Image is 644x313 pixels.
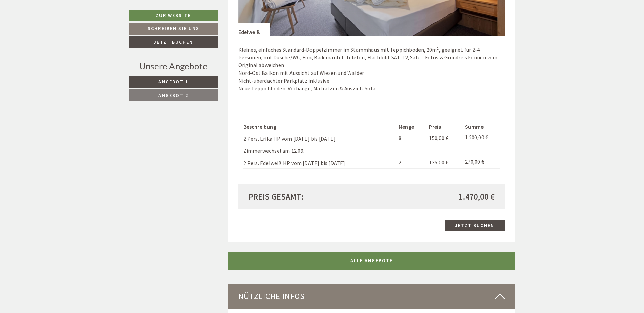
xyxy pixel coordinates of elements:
[462,122,500,132] th: Summe
[228,252,515,270] a: ALLE ANGEBOTE
[396,122,426,132] th: Menge
[159,20,256,25] div: Sie
[238,23,271,36] div: Edelweiß
[243,132,396,144] td: 2 Pers. Erika HP vom [DATE] bis [DATE]
[458,191,495,203] span: 1.470,00 €
[159,33,256,38] small: 10:58
[243,144,396,156] td: Zimmerwechsel am 12.09.
[129,60,218,72] div: Unsere Angebote
[462,132,500,144] td: 1.200,00 €
[445,220,505,231] a: Jetzt buchen
[243,156,396,169] td: 2 Pers. Edelweiß HP vom [DATE] bis [DATE]
[115,5,152,17] div: Mittwoch
[129,10,218,21] a: Zur Website
[238,46,505,92] p: Kleines, einfaches Standard-Doppelzimmer im Stammhaus mit Teppichboden, 20m², geeignet für 2-4 Pe...
[426,122,462,132] th: Preis
[158,79,188,85] span: Angebot 1
[156,19,261,39] div: Guten Tag, wie können wir Ihnen helfen?
[158,92,188,98] span: Angebot 2
[129,36,218,48] a: Jetzt buchen
[396,156,426,169] td: 2
[462,156,500,169] td: 270,00 €
[243,122,396,132] th: Beschreibung
[396,132,426,144] td: 8
[429,159,448,166] span: 135,00 €
[226,179,267,190] button: Senden
[243,191,372,203] div: Preis gesamt:
[228,284,515,309] div: Nützliche Infos
[129,23,218,35] a: Schreiben Sie uns
[429,134,448,141] span: 150,00 €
